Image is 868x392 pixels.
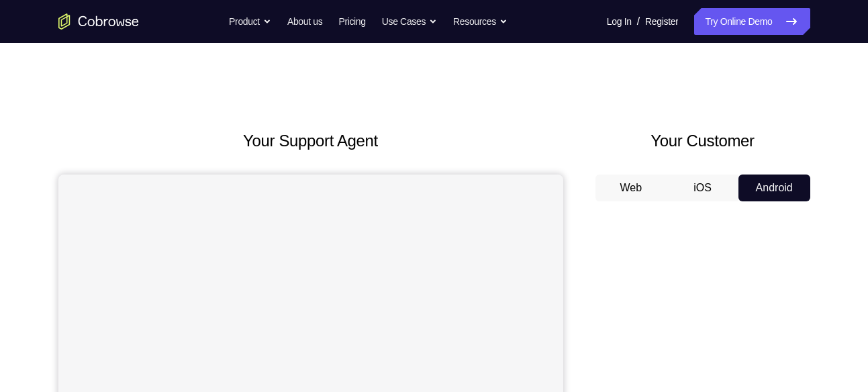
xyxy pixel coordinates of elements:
button: Web [595,175,667,201]
button: Resources [453,8,508,35]
span: / [637,13,640,30]
a: Try Online Demo [694,8,810,35]
a: About us [287,8,322,35]
button: Use Cases [382,8,437,35]
a: Log In [607,8,632,35]
button: Android [738,175,810,201]
h2: Your Customer [595,129,810,153]
a: Go to the home page [58,13,139,30]
button: iOS [667,175,738,201]
a: Pricing [338,8,365,35]
a: Register [645,8,678,35]
button: Product [229,8,271,35]
h2: Your Support Agent [58,129,563,153]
